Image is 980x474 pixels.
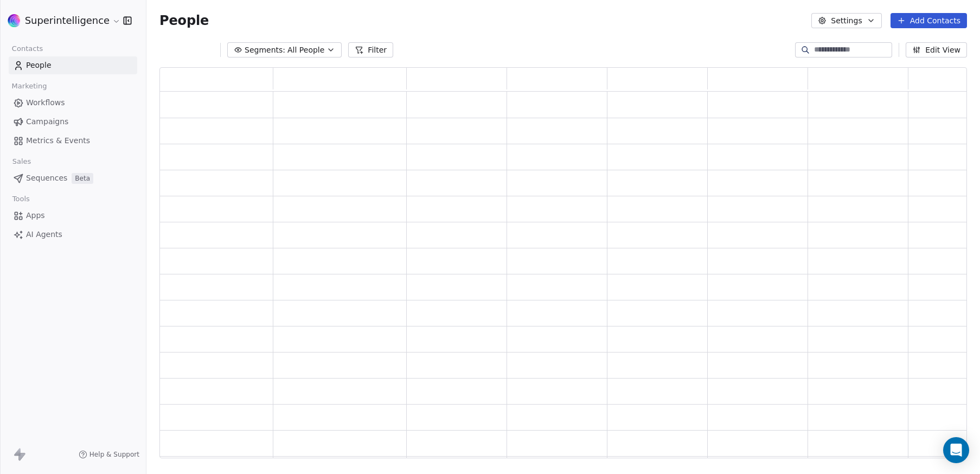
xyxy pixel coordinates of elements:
[26,172,67,184] span: Sequences
[79,450,139,459] a: Help & Support
[25,14,110,28] span: Superintelligence
[8,191,34,207] span: Tools
[26,135,90,146] span: Metrics & Events
[26,229,62,240] span: AI Agents
[811,13,881,28] button: Settings
[9,56,137,74] a: People
[7,78,52,94] span: Marketing
[9,94,137,112] a: Workflows
[8,14,21,27] img: sinews%20copy.png
[89,450,139,459] span: Help & Support
[9,207,137,225] a: Apps
[26,60,52,71] span: People
[13,11,116,30] button: Superintelligence
[906,42,967,57] button: Edit View
[943,437,969,463] div: Open Intercom Messenger
[26,210,45,221] span: Apps
[159,12,209,29] span: People
[72,173,93,184] span: Beta
[9,132,137,150] a: Metrics & Events
[7,41,48,57] span: Contacts
[9,113,137,131] a: Campaigns
[348,42,393,57] button: Filter
[287,44,324,56] span: All People
[9,226,137,244] a: AI Agents
[9,169,137,187] a: SequencesBeta
[26,116,68,127] span: Campaigns
[8,153,36,170] span: Sales
[891,13,967,28] button: Add Contacts
[26,97,65,108] span: Workflows
[245,44,285,56] span: Segments:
